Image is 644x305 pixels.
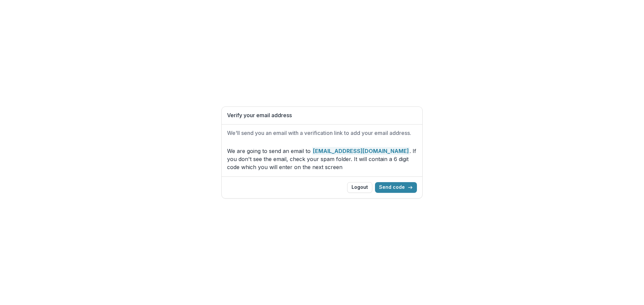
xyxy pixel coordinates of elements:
button: Logout [347,182,372,193]
h1: Verify your email address [227,112,417,119]
h2: We'll send you an email with a verification link to add your email address. [227,130,417,136]
strong: [EMAIL_ADDRESS][DOMAIN_NAME] [312,147,410,155]
p: We are going to send an email to . If you don't see the email, check your spam folder. It will co... [227,147,417,171]
button: Send code [375,182,417,193]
